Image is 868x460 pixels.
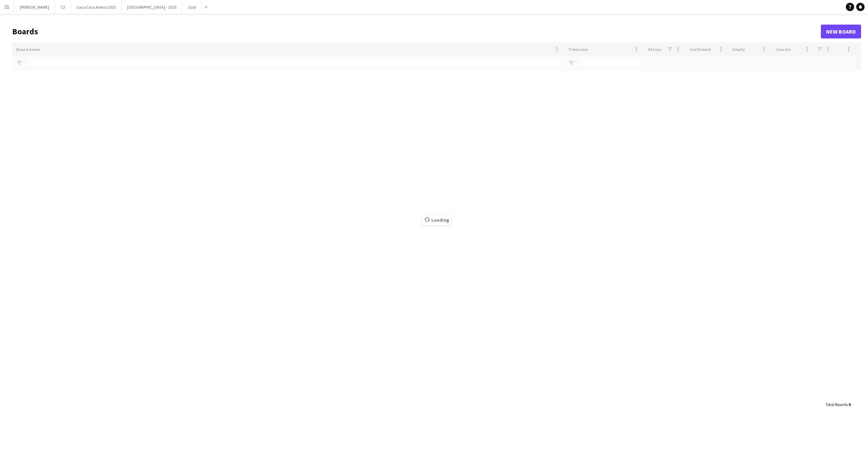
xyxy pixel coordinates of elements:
[71,0,122,14] button: Coca Coca Arena 2025
[825,398,851,411] div: :
[821,25,861,38] a: New Board
[182,0,202,14] button: Zaid
[122,0,182,14] button: [GEOGRAPHIC_DATA] - 2025
[422,215,451,225] span: Loading
[14,0,55,14] button: [PERSON_NAME]
[12,26,821,37] h1: Boards
[55,0,71,14] button: C3
[849,402,851,407] span: 0
[825,402,848,407] span: Total Boards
